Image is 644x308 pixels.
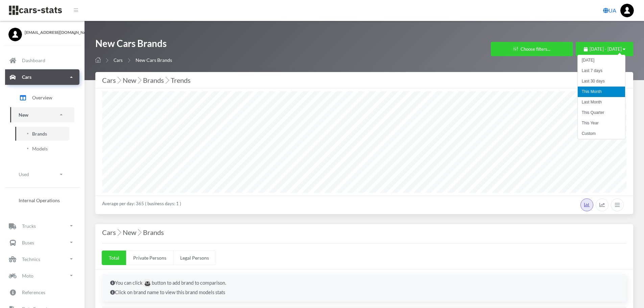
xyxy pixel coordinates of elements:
[8,28,76,35] a: [EMAIL_ADDRESS][DOMAIN_NAME]
[173,251,216,265] a: Legal Persons
[19,196,60,204] span: Internal Operations
[102,227,626,238] h4: Cars New Brands
[5,69,79,85] a: Cars
[102,75,626,86] div: Cars New Brands Trends
[22,288,45,297] p: References
[578,66,625,76] li: Last 7 days
[576,42,633,56] button: [DATE] - [DATE]
[102,251,126,265] a: Total
[22,73,31,81] p: Cars
[136,57,172,63] span: New Cars Brands
[32,94,52,101] span: Overview
[5,53,79,68] a: Dashboard
[8,5,63,16] img: navbar brand
[22,238,34,247] p: Buses
[5,284,79,300] a: References
[95,195,633,214] div: Average per day: 365 ( business days: 1 )
[10,193,74,207] a: Internal Operations
[600,4,619,17] a: UA
[578,76,625,87] li: Last 30 days
[32,130,47,137] span: Brands
[102,274,626,302] div: You can click button to add brand to comparison. Click on brand name to view this brand models stats
[114,57,123,63] a: Cars
[10,107,74,122] a: New
[15,142,69,156] a: Models
[10,167,74,182] a: Used
[491,42,573,56] button: Choose filters...
[578,118,625,128] li: This Year
[95,37,172,53] h1: New Cars Brands
[5,268,79,283] a: Moto
[22,222,36,230] p: Trucks
[22,271,33,280] p: Moto
[578,55,625,66] li: [DATE]
[32,145,48,152] span: Models
[578,97,625,108] li: Last Month
[5,218,79,234] a: Trucks
[22,56,45,65] p: Dashboard
[126,251,173,265] a: Private Persons
[19,111,28,119] p: New
[590,46,622,52] span: [DATE] - [DATE]
[578,87,625,97] li: This Month
[15,127,69,141] a: Brands
[578,128,625,139] li: Custom
[19,170,29,179] p: Used
[5,251,79,267] a: Technics
[578,108,625,118] li: This Quarter
[5,235,79,250] a: Buses
[10,89,74,106] a: Overview
[25,29,76,35] span: [EMAIL_ADDRESS][DOMAIN_NAME]
[620,4,634,17] img: ...
[22,255,40,263] p: Technics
